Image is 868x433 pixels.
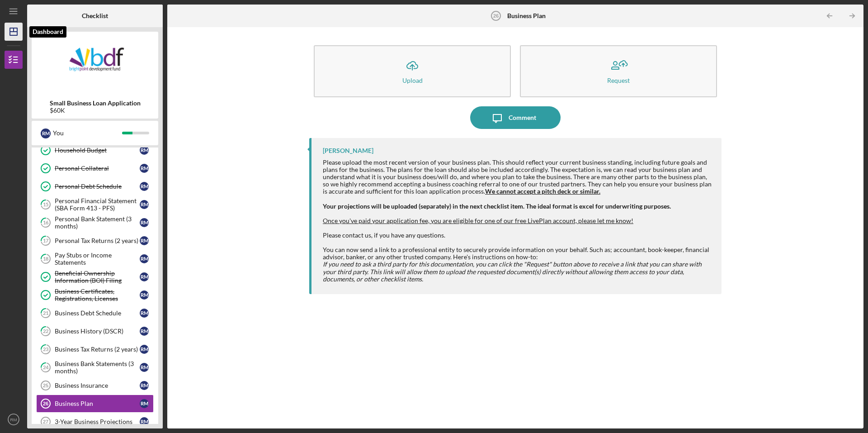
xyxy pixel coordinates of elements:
[323,260,702,282] em: If you need to ask a third party for this documentation, you can click the "Request" button above...
[41,128,51,138] div: R M
[607,77,630,84] div: Request
[323,246,712,261] div: You can now send a link to a professional entity to securely provide information on your behalf. ...
[493,13,499,19] tspan: 26
[55,400,140,407] div: Business Plan
[36,268,154,286] a: Beneficial Ownership Information (BOI) FilingRM
[55,147,140,154] div: Household Budget
[323,202,671,210] strong: Your projections will be uploaded (separately) in the next checklist item. The ideal format is ex...
[55,237,140,244] div: Personal Tax Returns (2 years)
[507,12,546,19] b: Business Plan
[36,250,154,268] a: 18Pay Stubs or Income StatementsRM
[36,304,154,322] a: 21Business Debt ScheduleRM
[55,215,140,230] div: Personal Bank Statement (3 months)
[55,328,140,335] div: Business History (DSCR)
[43,202,48,208] tspan: 15
[323,147,373,154] div: [PERSON_NAME]
[82,12,108,19] b: Checklist
[43,256,48,262] tspan: 18
[55,197,140,212] div: Personal Financial Statement (SBA Form 413 - PFS)
[43,310,48,316] tspan: 21
[50,100,141,107] b: Small Business Loan Application
[36,358,154,376] a: 24Business Bank Statements (3 months)RM
[43,238,49,244] tspan: 17
[43,220,49,226] tspan: 16
[36,413,154,431] a: 273-Year Business ProjectionsRM
[55,288,140,302] div: Business Certificates, Registrations, Licenses
[55,309,140,317] div: Business Debt Schedule
[140,200,149,209] div: R M
[323,217,633,224] span: Once you've paid your application fee, you are eligible for one of our free LivePlan account, ple...
[314,45,511,97] button: Upload
[36,195,154,214] a: 15Personal Financial Statement (SBA Form 413 - PFS)RM
[485,187,600,195] strong: We cannot accept a pitch deck or similar.
[55,360,140,375] div: Business Bank Statements (3 months)
[509,106,536,129] div: Comment
[53,125,122,141] div: You
[55,346,140,353] div: Business Tax Returns (2 years)
[36,141,154,159] a: Household BudgetRM
[55,183,140,190] div: Personal Debt Schedule
[140,182,149,191] div: R M
[36,159,154,177] a: Personal CollateralRM
[55,252,140,266] div: Pay Stubs or Income Statements
[55,382,140,389] div: Business Insurance
[140,236,149,245] div: R M
[470,106,561,129] button: Comment
[140,272,149,281] div: R M
[520,45,717,97] button: Request
[43,383,48,388] tspan: 25
[36,286,154,304] a: Business Certificates, Registrations, LicensesRM
[43,365,49,371] tspan: 24
[140,254,149,263] div: R M
[140,399,149,408] div: R M
[36,177,154,195] a: Personal Debt ScheduleRM
[43,347,48,352] tspan: 23
[323,261,712,282] div: ​
[43,328,48,334] tspan: 22
[36,232,154,250] a: 17Personal Tax Returns (2 years)RM
[55,418,140,425] div: 3-Year Business Projections
[55,270,140,284] div: Beneficial Ownership Information (BOI) Filing
[36,340,154,358] a: 23Business Tax Returns (2 years)RM
[5,410,23,428] button: RM
[43,419,48,424] tspan: 27
[140,164,149,173] div: R M
[36,376,154,395] a: 25Business InsuranceRM
[140,146,149,155] div: R M
[140,218,149,227] div: R M
[140,363,149,372] div: R M
[140,345,149,354] div: R M
[323,232,712,239] div: Please contact us, if you have any questions.
[10,417,17,422] text: RM
[36,214,154,232] a: 16Personal Bank Statement (3 months)RM
[36,395,154,413] a: 26Business PlanRM
[140,290,149,300] div: R M
[140,309,149,318] div: R M
[43,401,48,406] tspan: 26
[140,381,149,390] div: R M
[55,165,140,172] div: Personal Collateral
[32,36,158,90] img: Product logo
[323,159,712,195] div: Please upload the most recent version of your business plan. This should reflect your current bus...
[36,322,154,340] a: 22Business History (DSCR)RM
[402,77,423,84] div: Upload
[50,107,141,114] div: $60K
[140,417,149,426] div: R M
[140,327,149,336] div: R M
